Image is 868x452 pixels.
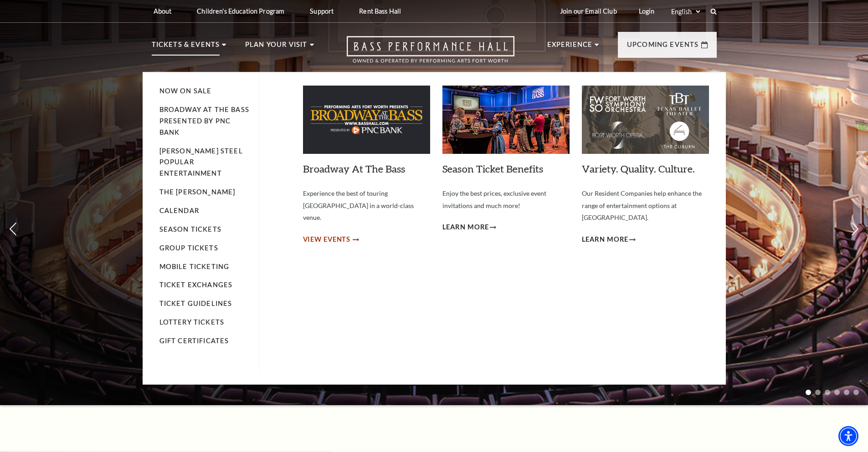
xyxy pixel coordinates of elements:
[303,188,430,224] p: Experience the best of touring [GEOGRAPHIC_DATA] in a world-class venue.
[154,7,172,15] p: About
[582,234,636,245] a: Learn More Variety. Quality. Culture.
[669,7,702,16] select: Select:
[159,87,212,95] a: Now On Sale
[547,39,593,56] p: Experience
[442,163,543,175] a: Season Ticket Benefits
[197,7,284,15] p: Children's Education Program
[159,225,221,233] a: Season Tickets
[159,147,243,178] a: [PERSON_NAME] Steel Popular Entertainment
[245,39,308,56] p: Plan Your Visit
[159,337,229,345] a: Gift Certificates
[159,106,249,136] a: Broadway At The Bass presented by PNC Bank
[582,188,709,224] p: Our Resident Companies help enhance the range of entertainment options at [GEOGRAPHIC_DATA].
[159,244,218,252] a: Group Tickets
[442,86,570,154] img: Season Ticket Benefits
[314,36,547,72] a: Open this option
[442,188,570,212] p: Enjoy the best prices, exclusive event invitations and much more!
[159,207,199,214] a: Calendar
[159,300,232,307] a: Ticket Guidelines
[627,39,699,56] p: Upcoming Events
[582,234,629,245] span: Learn More
[838,426,858,446] div: Accessibility Menu
[582,163,695,175] a: Variety. Quality. Culture.
[303,86,430,154] img: Broadway At The Bass
[442,222,497,233] a: Learn More Season Ticket Benefits
[582,86,709,154] img: Variety. Quality. Culture.
[152,39,220,56] p: Tickets & Events
[159,281,233,289] a: Ticket Exchanges
[359,7,401,15] p: Rent Bass Hall
[159,188,236,196] a: The [PERSON_NAME]
[303,234,351,245] span: View Events
[442,222,489,233] span: Learn More
[159,318,225,326] a: Lottery Tickets
[310,7,334,15] p: Support
[303,163,405,175] a: Broadway At The Bass
[159,263,230,270] a: Mobile Ticketing
[303,234,358,245] a: View Events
